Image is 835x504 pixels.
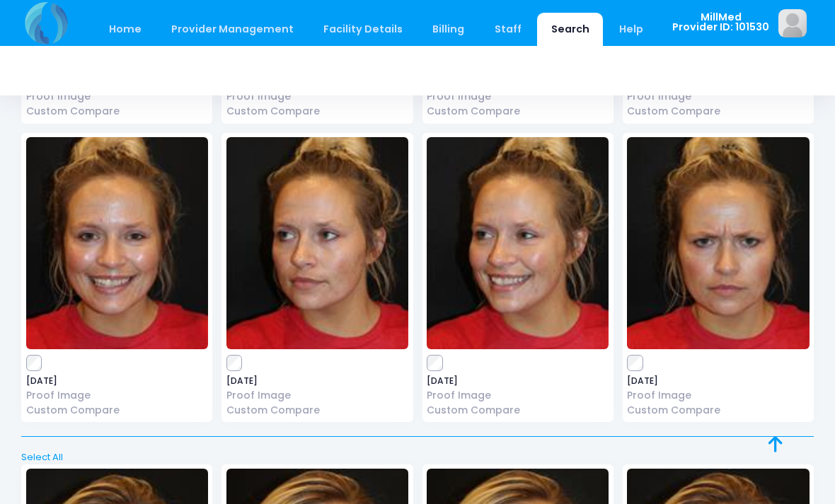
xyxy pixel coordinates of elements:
a: Custom Compare [26,403,208,418]
a: Search [537,13,603,46]
span: [DATE] [427,377,609,385]
span: MillMed Provider ID: 101530 [672,12,769,33]
span: [DATE] [627,377,809,385]
a: Proof Image [226,388,408,403]
img: image [778,9,807,37]
a: Home [95,13,155,46]
a: Facility Details [310,13,417,46]
a: Billing [419,13,478,46]
a: Proof Image [26,89,208,104]
a: Custom Compare [427,104,609,119]
a: Provider Management [157,13,307,46]
a: Staff [480,13,535,46]
span: [DATE] [226,377,408,385]
a: Proof Image [627,388,809,403]
a: Help [606,13,657,46]
a: Proof Image [26,388,208,403]
img: image [427,137,609,349]
a: Select All [17,450,819,464]
a: Custom Compare [226,403,408,418]
a: Proof Image [627,89,809,104]
span: [DATE] [26,377,208,385]
a: Custom Compare [627,104,809,119]
img: image [226,137,408,349]
a: Proof Image [226,89,408,104]
a: Custom Compare [427,403,609,418]
a: Custom Compare [627,403,809,418]
img: image [26,137,208,349]
a: Proof Image [427,388,609,403]
img: image [627,137,809,349]
a: Proof Image [427,89,609,104]
a: Custom Compare [226,104,408,119]
a: Custom Compare [26,104,208,119]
